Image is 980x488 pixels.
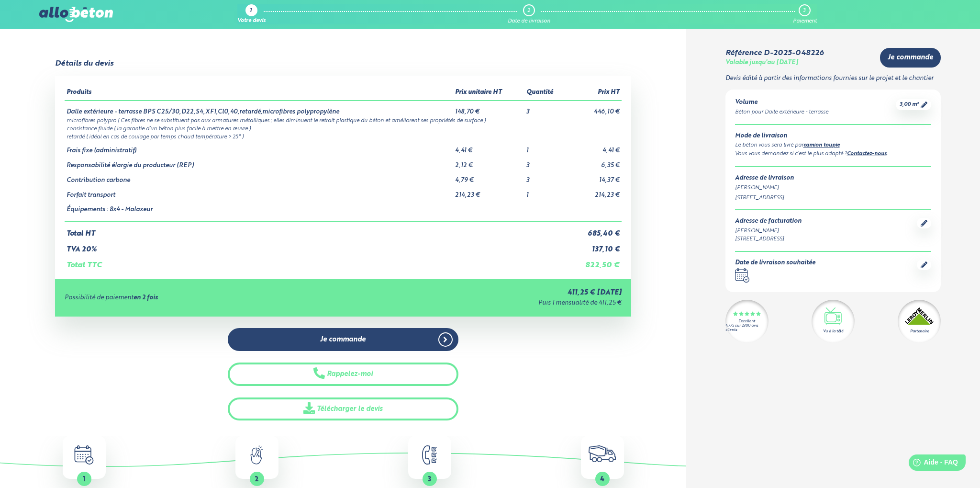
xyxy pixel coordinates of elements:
td: Équipements : 8x4 - Malaxeur [65,199,454,222]
iframe: Help widget launcher [895,451,969,477]
div: Le béton vous sera livré par [735,141,932,150]
div: Partenaire [910,329,929,334]
div: Béton pour Dalle extérieure - terrasse [735,108,828,116]
div: [PERSON_NAME] [735,184,932,192]
div: [STREET_ADDRESS] [735,235,802,243]
td: 6,35 € [568,155,622,170]
a: Je commande [228,328,458,352]
p: Devis édité à partir des informations fournies sur le projet et le chantier [725,75,941,82]
td: 1 [524,140,568,155]
div: Volume [735,99,828,106]
div: 3 [803,8,805,14]
td: 14,37 € [568,170,622,184]
td: consistance fluide ( la garantie d’un béton plus facile à mettre en œuvre ) [65,124,622,132]
div: 2 [527,8,530,14]
button: Rappelez-moi [228,363,458,386]
th: Prix HT [568,85,622,101]
td: 137,10 € [568,238,622,254]
div: 4.7/5 sur 2300 avis clients [725,324,768,332]
span: Je commande [320,336,366,344]
div: Référence D-2025-048226 [725,49,824,57]
div: Vous vous demandez si c’est le plus adapté ? . [735,150,932,159]
td: Responsabilité élargie du producteur (REP) [65,155,454,170]
td: Contribution carbone [65,170,454,184]
div: Vu à la télé [823,329,843,334]
div: Possibilité de paiement [65,295,359,302]
div: Adresse de livraison [735,175,932,182]
td: retardé ( idéal en cas de coulage par temps chaud température > 25° ) [65,132,622,140]
a: Contactez-nous [847,151,887,157]
td: Frais fixe (administratif) [65,140,454,155]
div: Mode de livraison [735,133,932,140]
img: truck.c7a9816ed8b9b1312949.png [589,445,616,462]
div: Puis 1 mensualité de 411,25 € [359,300,622,307]
div: Date de livraison [508,18,550,24]
div: Excellent [738,319,755,324]
td: 3 [524,170,568,184]
td: Forfait transport [65,184,454,199]
span: 3 [428,476,431,483]
td: Total HT [65,222,568,238]
span: 4 [600,476,604,483]
strong: en 2 fois [134,295,158,301]
td: 148,70 € [453,101,524,116]
a: Télécharger le devis [228,397,458,421]
div: 411,25 € [DATE] [359,289,622,297]
th: Prix unitaire HT [453,85,524,101]
span: 1 [83,476,85,483]
img: allobéton [39,7,113,22]
td: 1 [524,184,568,199]
span: 2 [255,476,259,483]
a: Je commande [880,48,941,68]
th: Produits [65,85,454,101]
td: 822,50 € [568,253,622,270]
a: 3 Paiement [793,4,817,24]
td: TVA 20% [65,238,568,254]
td: 3 [524,101,568,116]
td: 214,23 € [453,184,524,199]
div: Votre devis [237,18,266,24]
td: 2,12 € [453,155,524,170]
td: 4,41 € [568,140,622,155]
th: Quantité [524,85,568,101]
div: Valable jusqu'au [DATE] [725,59,798,67]
a: 1 Votre devis [237,4,266,24]
td: 685,40 € [568,222,622,238]
td: 214,23 € [568,184,622,199]
td: 3 [524,155,568,170]
div: 1 [250,8,252,14]
div: Paiement [793,18,817,24]
div: Adresse de facturation [735,218,802,225]
div: [STREET_ADDRESS] [735,194,932,202]
div: Détails du devis [55,59,113,68]
td: 4,41 € [453,140,524,155]
div: Date de livraison souhaitée [735,260,815,267]
span: Je commande [888,54,933,62]
td: 4,79 € [453,170,524,184]
td: Total TTC [65,253,568,270]
td: Dalle extérieure - terrasse BPS C25/30,D22,S4,XF1,Cl0,40,retardé,microfibres polypropylène [65,101,454,116]
div: [PERSON_NAME] [735,227,802,235]
a: camion toupie [803,143,840,148]
td: microfibres polypro ( Ces fibres ne se substituent pas aux armatures métalliques ; elles diminuen... [65,116,622,124]
td: 446,10 € [568,101,622,116]
a: 2 Date de livraison [508,4,550,24]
